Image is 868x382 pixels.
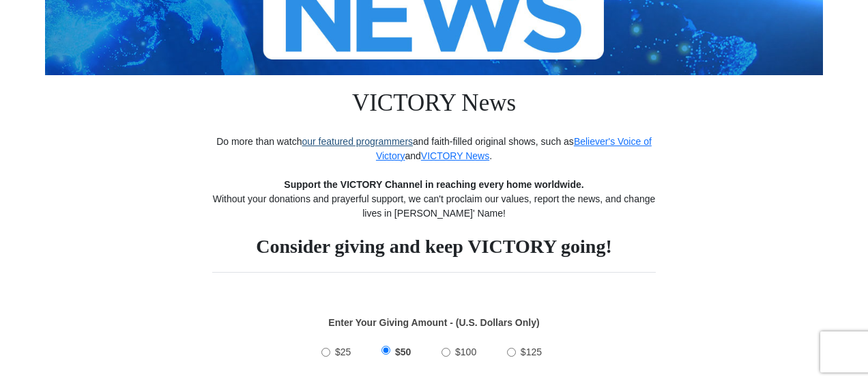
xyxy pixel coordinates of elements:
a: our featured programmers [302,136,413,147]
strong: Enter Your Giving Amount - (U.S. Dollars Only) [328,317,539,328]
span: $125 [521,346,542,357]
strong: Support the VICTORY Channel in reaching every home worldwide. [284,179,583,190]
a: Believer's Voice of Victory [376,136,652,161]
span: $50 [395,346,411,357]
a: VICTORY News [421,150,489,161]
h1: VICTORY News [212,75,656,135]
span: $100 [455,346,476,357]
span: $25 [335,346,351,357]
div: Do more than watch and faith-filled original shows, such as and . Without your donations and pray... [212,135,656,258]
strong: Consider giving and keep VICTORY going! [256,236,612,257]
